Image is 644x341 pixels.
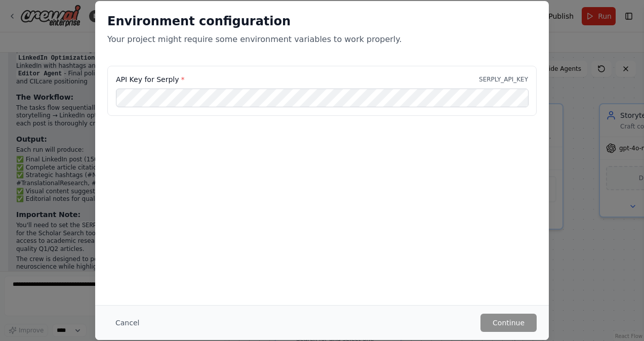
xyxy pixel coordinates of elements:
[116,74,184,84] label: API Key for Serply
[107,33,537,46] p: Your project might require some environment variables to work properly.
[107,13,537,29] h2: Environment configuration
[107,314,147,332] button: Cancel
[479,75,528,83] p: SERPLY_API_KEY
[480,314,537,332] button: Continue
